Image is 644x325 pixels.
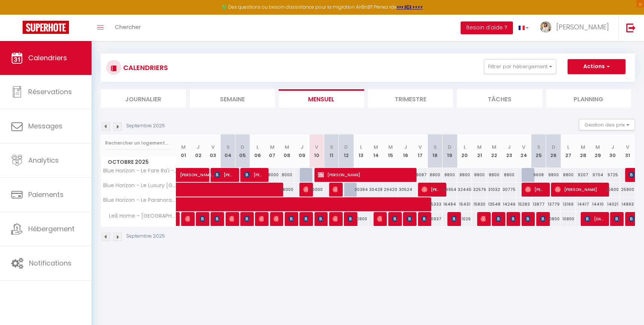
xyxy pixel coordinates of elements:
[105,136,172,150] input: Rechercher un logement...
[443,168,457,182] div: 8800
[451,212,456,226] span: [PERSON_NAME]
[241,143,244,151] abbr: D
[354,183,368,197] div: 30384
[457,168,472,182] div: 8800
[421,212,426,226] span: [PERSON_NAME]
[487,134,502,168] th: 22
[185,212,190,226] span: [PERSON_NAME]
[206,134,220,168] th: 03
[368,134,383,168] th: 14
[115,23,141,31] span: Chercher
[620,134,635,168] th: 31
[29,258,72,268] span: Notifications
[561,197,575,211] div: 13169
[214,212,219,226] span: [PERSON_NAME]
[502,183,516,197] div: 30775
[404,143,407,151] abbr: J
[591,197,605,211] div: 14410
[546,212,561,226] div: 10800
[522,143,525,151] abbr: V
[502,134,516,168] th: 23
[28,53,67,63] span: Calendriers
[126,122,165,130] p: Septembre 2025
[556,22,609,32] span: [PERSON_NAME]
[295,134,309,168] th: 09
[472,197,487,211] div: 15830
[109,15,147,41] a: Chercher
[333,182,337,197] span: [PERSON_NAME]
[576,168,591,182] div: 9207
[348,212,353,226] span: [PERSON_NAME]
[472,183,487,197] div: 32576
[354,134,368,168] th: 13
[176,168,191,182] a: [PERSON_NAME]-[PERSON_NAME]
[443,183,457,197] div: 34954
[270,143,275,151] abbr: M
[28,156,59,165] span: Analytics
[546,168,561,182] div: 8800
[413,168,427,182] div: 9087
[265,134,279,168] th: 07
[265,168,279,182] div: 8000
[368,183,383,197] div: 30428
[576,197,591,211] div: 14417
[537,143,540,151] abbr: S
[472,168,487,182] div: 8800
[534,15,618,41] a: ... [PERSON_NAME]
[546,89,632,108] li: Planning
[611,143,614,151] abbr: J
[318,168,411,182] span: [PERSON_NAME]
[626,23,636,32] img: logout
[102,212,177,220] span: Leili Home - [GEOGRAPHIC_DATA]
[303,182,308,197] span: [PERSON_NAME]
[492,143,496,151] abbr: M
[383,183,398,197] div: 29420
[339,134,354,168] th: 12
[407,212,412,226] span: [PERSON_NAME]
[344,143,348,151] abbr: D
[250,134,265,168] th: 06
[398,134,413,168] th: 16
[561,168,575,182] div: 8800
[595,143,600,151] abbr: M
[477,143,482,151] abbr: M
[508,143,511,151] abbr: J
[315,143,318,151] abbr: V
[176,212,180,226] a: [PERSON_NAME]
[190,89,275,108] li: Semaine
[555,182,604,197] span: [PERSON_NAME]
[280,168,295,182] div: 8000
[285,143,289,151] abbr: M
[377,212,382,226] span: [PERSON_NAME]
[102,183,177,188] span: Blue Horizon - Le Luxury [GEOGRAPHIC_DATA]
[214,168,234,182] span: [PERSON_NAME]
[330,143,333,151] abbr: S
[101,89,186,108] li: Journalier
[540,212,545,226] span: [PERSON_NAME]
[502,197,516,211] div: 14246
[487,168,502,182] div: 8800
[472,134,487,168] th: 21
[309,134,324,168] th: 10
[301,143,304,151] abbr: J
[197,143,200,151] abbr: J
[502,168,516,182] div: 8800
[487,183,502,197] div: 31032
[581,143,585,151] abbr: M
[256,143,259,151] abbr: L
[180,164,215,178] span: [PERSON_NAME]-[PERSON_NAME]
[605,168,620,182] div: 9725
[531,134,546,168] th: 25
[626,143,629,151] abbr: V
[220,134,235,168] th: 04
[428,168,443,182] div: 8800
[360,143,362,151] abbr: L
[288,212,293,226] span: [PERSON_NAME]
[531,168,546,182] div: 9608
[28,121,63,131] span: Messages
[28,224,75,233] span: Hébergement
[620,183,635,197] div: 25800
[280,134,295,168] th: 08
[605,183,620,197] div: 25600
[397,4,423,10] strong: >>> ICI <<<<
